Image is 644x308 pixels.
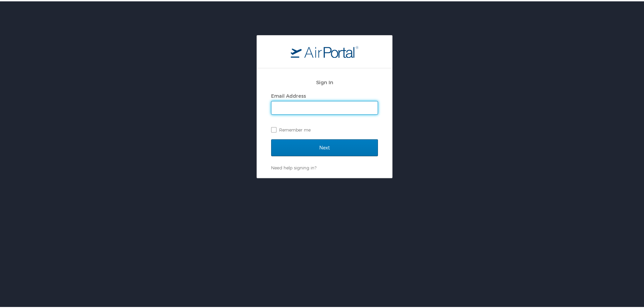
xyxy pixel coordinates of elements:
input: Next [271,138,378,155]
label: Remember me [271,123,378,134]
img: logo [291,44,358,56]
h2: Sign In [271,77,378,85]
label: Email Address [271,92,306,97]
a: Need help signing in? [271,164,316,169]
